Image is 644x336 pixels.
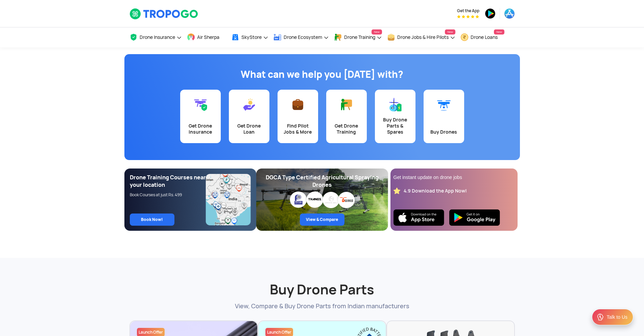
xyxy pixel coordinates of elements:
span: Drone Loans [471,35,498,40]
h2: Buy Drone Parts [129,265,515,298]
div: Get instant update on drone jobs [393,174,515,181]
div: Get Drone Insurance [184,123,217,135]
img: star_rating [393,187,400,194]
span: New [494,29,504,35]
span: Launch Offer [267,330,291,335]
span: SkyStore [241,35,262,40]
span: New [372,29,382,35]
img: ic_Support.svg [596,313,604,321]
a: Get Drone Insurance [180,90,221,143]
span: Drone Ecosystem [284,35,322,40]
img: Get Drone Loan [242,98,256,111]
img: Playstore [449,209,500,226]
div: 4.9 Download the App Now! [404,188,467,194]
div: Drone Training Courses near your location [130,174,206,189]
img: Get Drone Insurance [194,98,207,111]
div: Book Courses at just Rs. 499 [130,192,206,198]
a: Buy Drones [424,90,464,143]
a: Drone TrainingNew [334,27,382,47]
a: Drone LoansNew [460,27,504,47]
img: playstore [485,8,496,19]
img: Ios [393,209,444,226]
img: Find Pilot Jobs & More [291,98,305,111]
a: Air Sherpa [187,27,226,47]
img: TropoGo Logo [129,8,199,20]
img: appstore [504,8,515,19]
a: Find Pilot Jobs & More [278,90,318,143]
a: Drone Insurance [129,27,182,47]
span: Launch Offer [139,330,163,335]
a: Drone Jobs & Hire PilotsNew [387,27,455,47]
a: Buy Drone Parts & Spares [375,90,415,143]
div: Get Drone Loan [233,123,265,135]
img: Buy Drone Parts & Spares [388,98,402,111]
a: Drone Ecosystem [273,27,329,47]
p: View, Compare & Buy Drone Parts from Indian manufacturers [129,302,515,310]
img: App Raking [457,15,479,18]
img: Buy Drones [437,98,451,111]
h1: What can we help you [DATE] with? [129,68,515,81]
span: Drone Jobs & Hire Pilots [397,35,449,40]
a: SkyStore [231,27,268,47]
div: Get Drone Training [330,123,363,135]
img: Get Drone Training [340,98,353,111]
span: Drone Training [344,35,375,40]
span: Air Sherpa [197,35,219,40]
div: Buy Drones [428,129,460,135]
div: DGCA Type Certified Agricultural Spraying Drones [262,174,383,189]
div: Find Pilot Jobs & More [282,123,314,135]
span: New [445,29,455,35]
span: Get the App [457,8,479,14]
a: Book Now! [130,214,174,226]
a: Get Drone Training [326,90,367,143]
div: Buy Drone Parts & Spares [379,117,411,135]
a: View & Compare [300,214,344,226]
a: Get Drone Loan [229,90,269,143]
span: Drone Insurance [140,35,175,40]
div: Talk to Us [607,314,627,320]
